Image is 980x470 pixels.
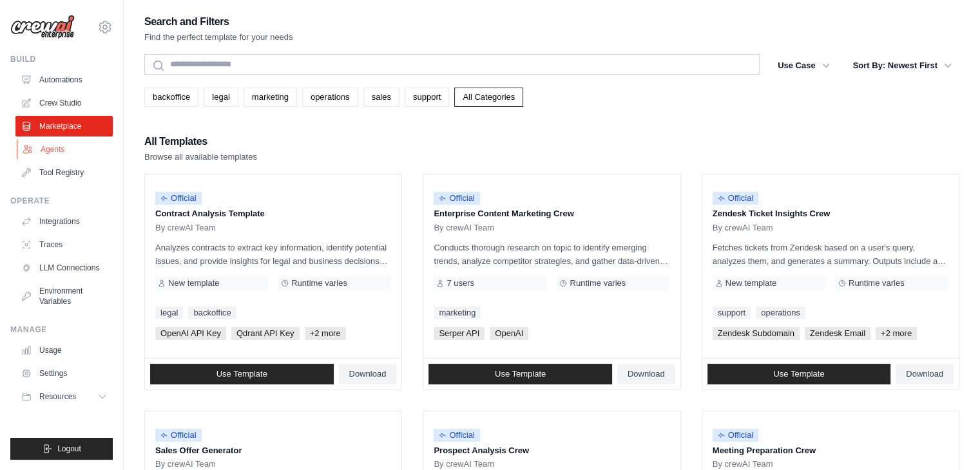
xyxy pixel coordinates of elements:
[15,116,113,136] a: Marketplace
[155,192,202,205] span: Official
[155,207,391,220] p: Contract Analysis Template
[10,54,113,64] div: Build
[713,223,773,233] span: By crewAI Team
[10,438,113,460] button: Logout
[15,70,113,90] a: Automations
[628,369,665,379] span: Download
[10,196,113,206] div: Operate
[434,429,480,442] span: Official
[713,459,773,469] span: By crewAI Team
[713,306,751,319] a: support
[144,133,257,151] h2: All Templates
[155,241,391,268] p: Analyzes contracts to extract key information, identify potential issues, and provide insights fo...
[773,369,824,379] span: Use Template
[434,241,669,268] p: Conducts thorough research on topic to identify emerging trends, analyze competitor strategies, a...
[15,363,113,384] a: Settings
[291,278,347,288] span: Runtime varies
[707,364,891,384] a: Use Template
[204,88,238,107] a: legal
[155,223,216,233] span: By crewAI Team
[17,139,114,160] a: Agents
[155,327,226,340] span: OpenAI API Key
[231,327,300,340] span: Qdrant API Key
[15,162,113,183] a: Tool Registry
[434,327,485,340] span: Serper API
[10,324,113,335] div: Manage
[428,364,612,384] a: Use Template
[363,88,399,107] a: sales
[155,306,183,319] a: legal
[15,258,113,278] a: LLM Connections
[15,93,113,113] a: Crew Studio
[713,241,948,268] p: Fetches tickets from Zendesk based on a user's query, analyzes them, and generates a summary. Out...
[756,306,805,319] a: operations
[713,192,759,205] span: Official
[896,364,954,384] a: Download
[302,88,358,107] a: operations
[713,327,800,340] span: Zendesk Subdomain
[490,327,528,340] span: OpenAI
[144,88,198,107] a: backoffice
[849,278,905,288] span: Runtime varies
[770,54,838,77] button: Use Case
[876,327,917,340] span: +2 more
[713,207,948,220] p: Zendesk Ticket Insights Crew
[434,444,669,457] p: Prospect Analysis Crew
[15,234,113,255] a: Traces
[434,223,494,233] span: By crewAI Team
[454,88,523,107] a: All Categories
[155,429,202,442] span: Official
[39,391,76,402] span: Resources
[447,278,474,288] span: 7 users
[617,364,675,384] a: Download
[244,88,297,107] a: marketing
[150,364,334,384] a: Use Template
[10,15,75,39] img: Logo
[15,281,113,312] a: Environment Variables
[144,151,257,164] p: Browse all available templates
[339,364,397,384] a: Download
[713,429,759,442] span: Official
[305,327,346,340] span: +2 more
[168,278,219,288] span: New template
[144,31,293,44] p: Find the perfect template for your needs
[434,306,481,319] a: marketing
[434,459,494,469] span: By crewAI Team
[57,444,81,454] span: Logout
[906,369,943,379] span: Download
[405,88,449,107] a: support
[434,207,669,220] p: Enterprise Content Marketing Crew
[15,340,113,361] a: Usage
[155,459,216,469] span: By crewAI Team
[15,211,113,232] a: Integrations
[805,327,870,340] span: Zendesk Email
[495,369,546,379] span: Use Template
[713,444,948,457] p: Meeting Preparation Crew
[434,192,480,205] span: Official
[155,444,391,457] p: Sales Offer Generator
[216,369,267,379] span: Use Template
[188,306,236,319] a: backoffice
[349,369,387,379] span: Download
[725,278,776,288] span: New template
[845,54,959,77] button: Sort By: Newest First
[144,13,293,31] h2: Search and Filters
[570,278,626,288] span: Runtime varies
[15,386,113,407] button: Resources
